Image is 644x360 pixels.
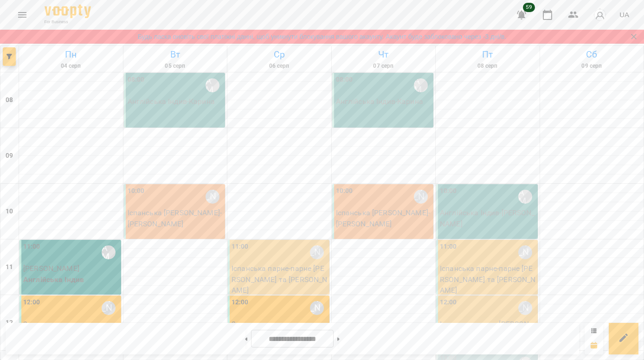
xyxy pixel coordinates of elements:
h6: 08 серп [437,62,538,71]
span: [PERSON_NAME] [23,264,79,273]
p: Англійська Індив - Карина [336,96,432,107]
img: avatar_s.png [593,8,606,21]
label: 11:00 [440,242,457,252]
span: For Business [45,19,91,25]
span: UA [619,10,629,19]
p: Англійська Індив - [PERSON_NAME] [440,207,536,229]
div: Юлія [206,190,219,204]
h6: Пн [20,47,122,62]
button: Menu [11,4,33,26]
h6: Сб [541,47,643,62]
label: 08:00 [128,75,145,85]
p: Іспанська [PERSON_NAME] - [PERSON_NAME] [336,207,432,229]
label: 12:00 [440,297,457,308]
p: Іспанська [PERSON_NAME] - [PERSON_NAME] [128,207,224,229]
h6: 08 [6,95,13,105]
img: Voopty Logo [45,5,91,18]
div: Юлія [310,301,324,315]
label: 10:00 [440,186,457,196]
h6: Чт [333,47,434,62]
label: 12:00 [23,297,40,308]
p: Іспанська парне - парне [PERSON_NAME] та [PERSON_NAME] [440,263,536,296]
div: Юлія [310,245,324,259]
button: UA [616,6,633,23]
h6: 09 [6,151,13,161]
label: 08:00 [336,75,353,85]
div: Юлія [102,301,116,315]
div: Вікторія Español [102,245,116,259]
div: Вікторія Español [518,190,532,204]
p: Англійська Індив - Карина [128,96,224,107]
div: Юлія [518,301,532,315]
div: Юлія [518,245,532,259]
label: 11:00 [23,242,40,252]
h6: 11 [6,262,13,272]
label: 11:00 [232,242,249,252]
h6: Вт [125,47,226,62]
span: 59 [523,3,535,12]
label: 10:00 [128,186,145,196]
button: Закрити сповіщення [627,30,640,43]
p: Англійська Індив [23,274,119,285]
p: Іспанська парне - парне [PERSON_NAME] та [PERSON_NAME] [232,263,328,296]
h6: 04 серп [20,62,122,71]
h6: 06 серп [229,62,330,71]
a: Будь ласка оновіть свої платіжні данні, щоб уникнути блокування вашого акаунту. Акаунт буде забло... [138,32,507,41]
h6: Ср [229,47,330,62]
label: 10:00 [336,186,353,196]
h6: 10 [6,206,13,217]
h6: 05 серп [125,62,226,71]
h6: 07 серп [333,62,434,71]
label: 12:00 [232,297,249,308]
div: Вікторія Español [414,78,428,92]
div: Вікторія Español [206,78,219,92]
div: Юлія [414,190,428,204]
h6: Пт [437,47,538,62]
h6: 09 серп [541,62,643,71]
